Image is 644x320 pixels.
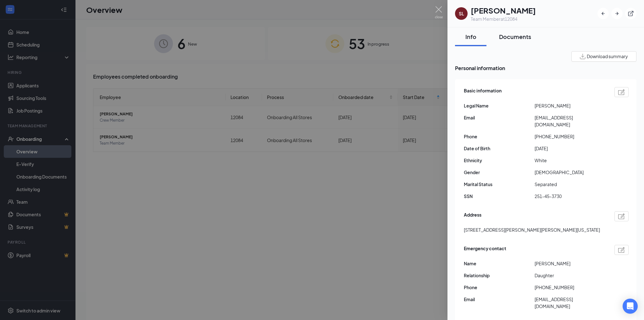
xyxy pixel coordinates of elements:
[614,10,620,17] svg: ArrowRight
[535,272,605,279] span: Daughter
[535,133,605,140] span: [PHONE_NUMBER]
[600,10,606,17] svg: ArrowLeftNew
[464,181,535,188] span: Marital Status
[461,33,480,41] div: Info
[535,145,605,152] span: [DATE]
[464,211,481,221] span: Address
[464,296,535,303] span: Email
[535,157,605,164] span: White
[571,51,636,62] button: Download summary
[464,114,535,121] span: Email
[623,299,638,314] div: Open Intercom Messenger
[464,245,506,255] span: Emergency contact
[464,145,535,152] span: Date of Birth
[625,8,636,19] button: ExternalLink
[499,33,531,41] div: Documents
[464,169,535,176] span: Gender
[464,226,600,233] span: [STREET_ADDRESS][PERSON_NAME][PERSON_NAME][US_STATE]
[464,260,535,267] span: Name
[459,10,464,17] div: SL
[535,260,605,267] span: [PERSON_NAME]
[471,16,536,22] div: Team Member at 12084
[535,114,605,128] span: [EMAIL_ADDRESS][DOMAIN_NAME]
[535,181,605,188] span: Separated
[535,193,605,200] span: 251-45-3730
[535,102,605,109] span: [PERSON_NAME]
[535,296,605,310] span: [EMAIL_ADDRESS][DOMAIN_NAME]
[535,169,605,176] span: [DEMOGRAPHIC_DATA]
[464,102,535,109] span: Legal Name
[464,157,535,164] span: Ethnicity
[455,64,636,72] span: Personal information
[611,8,623,19] button: ArrowRight
[464,193,535,200] span: SSN
[464,272,535,279] span: Relationship
[464,133,535,140] span: Phone
[535,284,605,291] span: [PHONE_NUMBER]
[464,284,535,291] span: Phone
[587,53,628,60] span: Download summary
[628,10,634,17] svg: ExternalLink
[464,87,502,97] span: Basic information
[471,5,536,16] h1: [PERSON_NAME]
[597,8,609,19] button: ArrowLeftNew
